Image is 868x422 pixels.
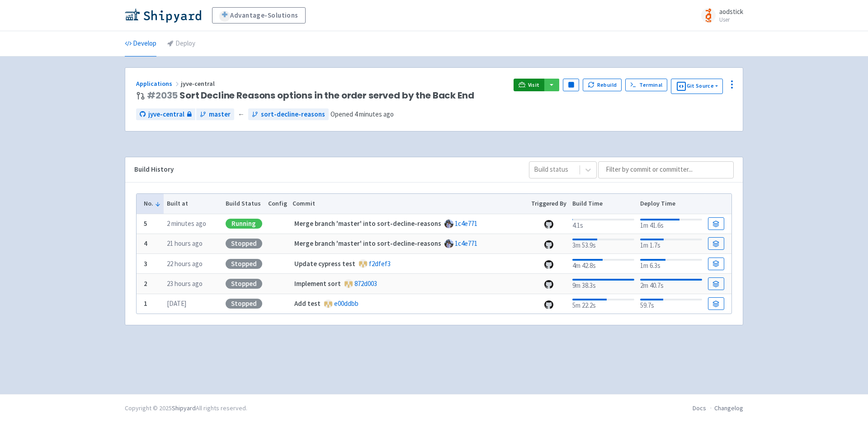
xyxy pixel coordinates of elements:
b: 5 [144,219,147,228]
time: 22 hours ago [167,259,203,268]
th: Built at [164,194,222,214]
a: Visit [514,79,544,91]
strong: Implement sort [294,279,341,288]
a: Build Details [708,277,724,290]
a: Deploy [167,31,195,56]
a: sort-decline-reasons [248,108,329,121]
div: Stopped [226,279,262,289]
a: Build Details [708,237,724,250]
span: Visit [528,81,540,89]
button: No. [144,199,161,208]
a: Docs [693,404,706,412]
button: Git Source [671,79,723,94]
strong: Add test [294,299,321,308]
div: 2m 40.7s [640,277,702,291]
span: jyve-central [148,109,184,120]
strong: Update cypress test [294,259,355,268]
span: aodstick [719,7,743,16]
th: Commit [290,194,528,214]
small: User [719,17,743,23]
th: Build Status [222,194,265,214]
div: Stopped [226,299,262,309]
div: Copyright © 2025 All rights reserved. [125,403,247,413]
div: 1m 6.3s [640,257,702,271]
time: 2 minutes ago [167,219,206,228]
div: Build History [134,164,514,175]
img: Shipyard logo [125,8,201,23]
div: 3m 53.9s [572,237,634,251]
span: Sort Decline Reasons options in the order served by the Back End [147,90,474,101]
time: 4 minutes ago [354,110,394,118]
a: Changelog [714,404,743,412]
div: 4m 42.8s [572,257,634,271]
a: Build Details [708,217,724,230]
span: ← [238,109,245,120]
div: 1m 41.6s [640,217,702,231]
a: Build Details [708,258,724,270]
a: master [196,108,234,121]
a: 872d003 [354,279,377,288]
a: 1c4e771 [455,239,477,248]
a: Advantage-Solutions [212,7,306,23]
time: [DATE] [167,299,186,308]
div: Running [226,219,262,229]
a: Develop [125,31,156,56]
span: sort-decline-reasons [261,109,325,120]
a: Applications [136,80,181,88]
a: #2035 [147,89,178,102]
b: 3 [144,259,147,268]
a: 1c4e771 [455,219,477,228]
div: 59.7s [640,297,702,311]
a: aodstick User [696,8,743,23]
time: 23 hours ago [167,279,203,288]
b: 2 [144,279,147,288]
time: 21 hours ago [167,239,203,248]
th: Triggered By [528,194,570,214]
span: jyve-central [181,80,216,88]
span: master [209,109,231,120]
th: Deploy Time [637,194,705,214]
strong: Merge branch 'master' into sort-decline-reasons [294,219,441,228]
div: 5m 22.2s [572,297,634,311]
a: Shipyard [172,404,196,412]
b: 1 [144,299,147,308]
button: Pause [563,79,579,91]
input: Filter by commit or committer... [598,161,734,178]
strong: Merge branch 'master' into sort-decline-reasons [294,239,441,248]
a: jyve-central [136,108,195,121]
div: 1m 1.7s [640,237,702,251]
th: Build Time [569,194,637,214]
a: Build Details [708,297,724,310]
div: Stopped [226,239,262,249]
b: 4 [144,239,147,248]
div: 4.1s [572,217,634,231]
a: e00ddbb [334,299,359,308]
button: Rebuild [583,79,622,91]
div: Stopped [226,259,262,269]
th: Config [265,194,290,214]
span: Opened [330,110,394,118]
div: 9m 38.3s [572,277,634,291]
a: f2dfef3 [369,259,391,268]
a: Terminal [625,79,667,91]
